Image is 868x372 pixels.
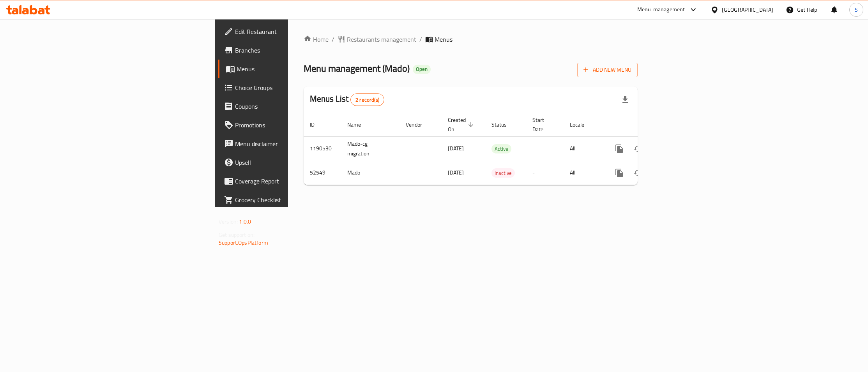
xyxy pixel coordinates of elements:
[338,35,416,44] a: Restaurants management
[347,35,416,44] span: Restaurants management
[218,172,360,190] a: Coverage Report
[304,60,410,77] span: Menu management ( Mado )
[855,5,858,14] span: S
[219,230,255,240] span: Get support on:
[604,113,691,137] th: Actions
[235,195,354,205] span: Grocery Checklist
[218,190,360,209] a: Grocery Checklist
[218,97,360,116] a: Coupons
[304,35,638,44] nav: breadcrumb
[532,115,554,134] span: Start Date
[564,136,604,161] td: All
[237,64,354,74] span: Menus
[526,136,564,161] td: -
[616,90,635,109] div: Export file
[448,115,476,134] span: Created On
[629,139,647,158] button: Change Status
[235,27,354,36] span: Edit Restaurant
[235,176,354,186] span: Coverage Report
[491,120,517,129] span: Status
[218,22,360,41] a: Edit Restaurant
[218,60,360,78] a: Menus
[491,144,511,153] div: Active
[610,164,629,182] button: more
[583,65,631,75] span: Add New Menu
[235,46,354,55] span: Branches
[570,120,594,129] span: Locale
[235,102,354,111] span: Coupons
[637,5,685,14] div: Menu-management
[406,120,432,129] span: Vendor
[448,167,464,178] span: [DATE]
[448,143,464,153] span: [DATE]
[218,134,360,153] a: Menu disclaimer
[610,139,629,158] button: more
[218,116,360,134] a: Promotions
[435,35,453,44] span: Menus
[310,93,384,106] h2: Menus List
[351,96,384,104] span: 2 record(s)
[347,120,371,129] span: Name
[239,217,251,227] span: 1.0.0
[419,35,422,44] li: /
[491,145,511,153] span: Active
[218,78,360,97] a: Choice Groups
[219,238,268,248] a: Support.OpsPlatform
[526,161,564,185] td: -
[235,158,354,167] span: Upsell
[413,66,431,72] span: Open
[341,136,400,161] td: Mado-cg migration
[722,5,773,14] div: [GEOGRAPHIC_DATA]
[235,83,354,92] span: Choice Groups
[491,169,515,178] span: Inactive
[413,65,431,74] div: Open
[304,113,691,185] table: enhanced table
[235,120,354,130] span: Promotions
[341,161,400,185] td: Mado
[235,139,354,148] span: Menu disclaimer
[218,153,360,172] a: Upsell
[218,41,360,60] a: Branches
[310,120,325,129] span: ID
[629,164,647,182] button: Change Status
[350,93,384,106] div: Total records count
[577,63,638,77] button: Add New Menu
[564,161,604,185] td: All
[219,217,238,227] span: Version:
